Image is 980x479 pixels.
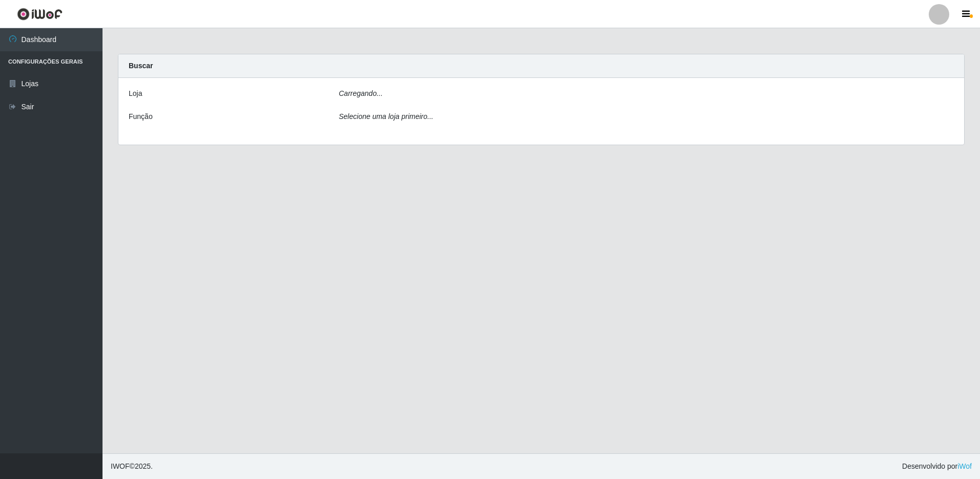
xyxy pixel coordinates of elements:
i: Selecione uma loja primeiro... [339,112,433,121]
span: IWOF [111,462,130,470]
strong: Buscar [129,62,153,70]
span: Desenvolvido por [902,461,972,472]
img: CoreUI Logo [17,8,63,21]
label: Função [129,111,153,122]
span: © 2025 . [111,461,153,472]
i: Carregando... [339,89,383,97]
label: Loja [129,88,142,99]
a: iWof [957,462,972,470]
